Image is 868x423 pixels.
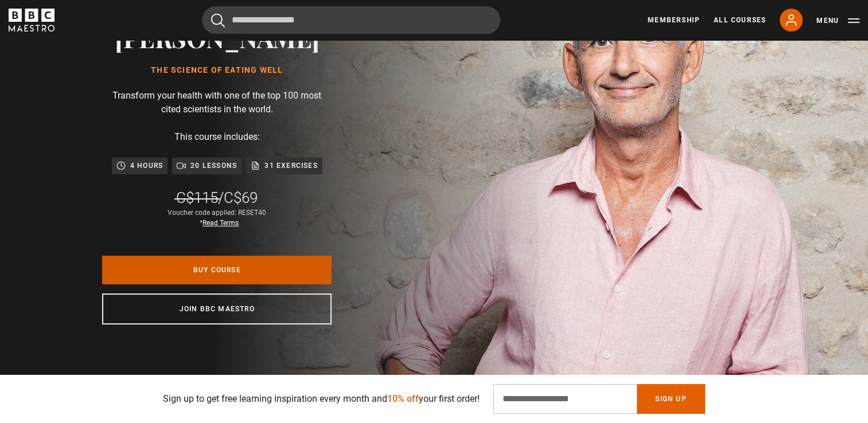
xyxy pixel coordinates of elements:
[174,130,260,144] p: This course includes:
[176,189,218,206] span: C$115
[211,13,225,28] button: Submit the search query
[203,219,239,227] a: Read Terms
[168,207,266,228] div: Voucher code applied: RESET40
[102,89,332,116] p: Transform your health with one of the top 100 most cited scientists in the world.
[115,66,320,75] h1: The Science of Eating Well
[714,15,766,25] a: All Courses
[387,393,419,404] span: 10% off
[202,6,500,34] input: Search
[816,15,859,26] button: Toggle navigation
[163,392,480,406] p: Sign up to get free learning inspiration every month and your first order!
[648,15,700,25] a: Membership
[130,160,163,171] p: 4 hours
[190,160,237,171] p: 20 lessons
[9,9,55,32] svg: BBC Maestro
[102,256,332,284] a: Buy Course
[102,293,332,324] a: Join BBC Maestro
[224,189,258,206] span: C$69
[637,384,704,414] button: Sign Up
[115,23,320,52] h2: [PERSON_NAME]
[176,188,258,207] div: /
[264,160,317,171] p: 31 exercises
